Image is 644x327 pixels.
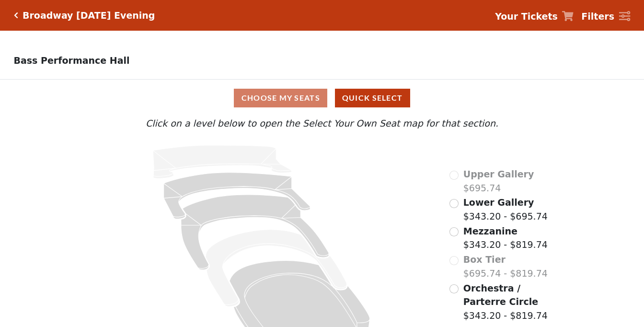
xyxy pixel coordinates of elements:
[164,173,310,219] path: Lower Gallery - Seats Available: 34
[463,283,538,307] span: Orchestra / Parterre Circle
[14,12,18,19] a: Click here to go back to filters
[463,169,534,179] span: Upper Gallery
[581,10,630,23] a: Filters
[463,197,534,208] span: Lower Gallery
[463,167,534,195] label: $695.74
[153,145,291,178] path: Upper Gallery - Seats Available: 0
[495,10,574,23] a: Your Tickets
[463,253,548,280] label: $695.74 - $819.74
[495,11,558,22] strong: Your Tickets
[87,117,557,130] p: Click on a level below to open the Select Your Own Seat map for that section.
[23,10,155,21] h5: Broadway [DATE] Evening
[463,281,557,323] label: $343.20 - $819.74
[463,226,517,236] span: Mezzanine
[581,11,614,22] strong: Filters
[463,196,548,223] label: $343.20 - $695.74
[335,89,410,107] button: Quick Select
[463,254,506,265] span: Box Tier
[463,224,548,252] label: $343.20 - $819.74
